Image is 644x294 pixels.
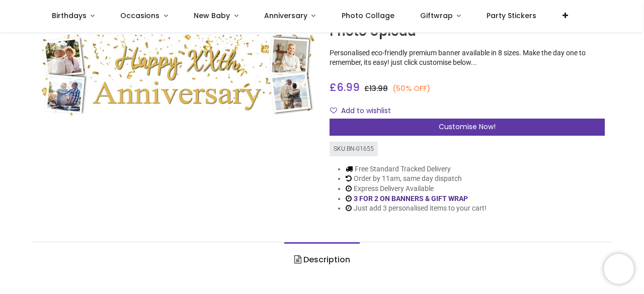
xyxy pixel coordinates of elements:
span: Customise Now! [439,122,496,132]
span: Birthdays [52,11,87,21]
span: 6.99 [337,80,360,94]
a: 3 FOR 2 ON BANNERS & GIFT WRAP [354,194,468,203]
span: £ [330,80,360,94]
li: Express Delivery Available [346,184,487,194]
li: Free Standard Tracked Delivery [346,164,487,174]
span: Photo Collage [342,11,394,21]
div: SKU: BN-01655 [330,142,378,156]
span: Giftwrap [420,11,453,21]
iframe: Brevo live chat [604,254,634,284]
button: Add to wishlistAdd to wishlist [330,103,399,120]
img: Personalised Wedding Anniversary Banner - Celebration Design - Custom Year & 4 Photo Upload [39,35,314,117]
p: Personalised eco-friendly premium banner available in 8 sizes. Make the day one to remember, its ... [330,48,605,68]
span: Anniversary [264,11,307,21]
span: £ [364,83,388,93]
span: Party Stickers [487,11,536,21]
i: Add to wishlist [330,107,337,114]
span: Occasions [120,11,159,21]
small: (50% OFF) [392,83,431,94]
span: 13.98 [369,83,388,93]
li: Just add 3 personalised items to your cart! [346,204,487,214]
span: New Baby [194,11,230,21]
a: Description [284,242,359,277]
li: Order by 11am, same day dispatch [346,174,487,184]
